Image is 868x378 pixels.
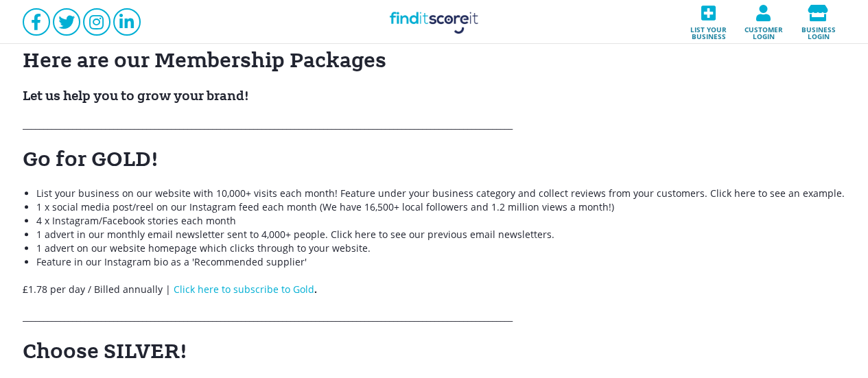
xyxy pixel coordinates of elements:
span: Customer login [740,21,787,40]
p: _________________________________________________________________________________________________... [23,118,846,132]
a: List your business [681,1,736,44]
h1: Choose SILVER! [23,338,846,365]
li: 1 x social media post/reel on our Instagram feed each month (We have 16,500+ local followers and ... [36,200,846,214]
a: Click here to see our previous email newsletters [331,228,552,241]
p: _________________________________________________________________________________________________... [23,310,846,324]
li: 1 advert on our website homepage which clicks through to your website. [36,241,846,255]
h1: Here are our Membership Packages [23,47,846,74]
li: List your business on our website with 10,000+ visits each month! Feature under your business cat... [36,187,846,200]
li: 1 advert in our monthly email newsletter sent to 4,000+ people. . [36,228,846,241]
strong: . [171,283,317,296]
span: List your business [685,21,732,40]
span: Business login [795,21,842,40]
h1: Go for GOLD! [23,145,846,173]
a: Click here to see an example [710,187,842,200]
li: 4 x Instagram/Facebook stories each month [36,214,846,228]
a: Click here to subscribe to Gold [174,283,314,296]
li: Feature in our Instagram bio as a 'Recommended supplier' [36,255,846,269]
p: £1.78 per day / Billed annually | [23,283,846,296]
h2: Let us help you to grow your brand! [23,88,846,104]
a: Business login [791,1,846,44]
a: Customer login [736,1,791,44]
